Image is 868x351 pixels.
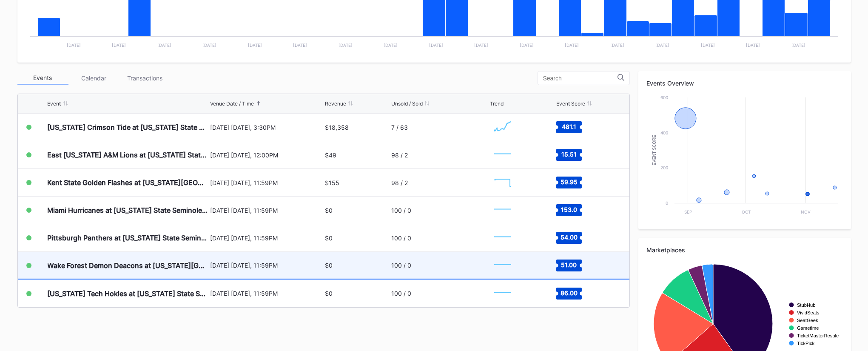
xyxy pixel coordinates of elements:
[211,124,323,131] div: [DATE] [DATE], 3:30PM
[391,290,411,297] div: 100 / 0
[746,43,760,48] text: [DATE]
[48,178,208,187] div: Kent State Golden Flashes at [US_STATE][GEOGRAPHIC_DATA] Seminoles Football
[325,207,333,214] div: $0
[66,43,80,48] text: [DATE]
[647,246,842,254] div: Marketplaces
[325,124,349,131] div: $18,358
[48,289,208,298] div: [US_STATE] Tech Hokies at [US_STATE] State Seminoles Football
[490,283,515,304] svg: Chart title
[543,75,618,82] input: Search
[561,234,578,241] text: 54.00
[647,93,842,221] svg: Chart title
[652,135,657,166] text: Event Score
[391,124,408,131] div: 7 / 63
[660,165,668,170] text: 200
[120,71,171,85] div: Transactions
[391,234,411,242] div: 100 / 0
[561,151,577,158] text: 15.51
[325,234,333,242] div: $0
[48,123,208,131] div: [US_STATE] Crimson Tide at [US_STATE] State Seminoles Football
[561,261,577,268] text: 51.00
[391,151,408,159] div: 98 / 2
[211,100,254,107] div: Venue Date / Time
[700,43,714,48] text: [DATE]
[325,179,339,186] div: $155
[666,200,668,205] text: 0
[655,43,669,48] text: [DATE]
[48,206,208,214] div: Miami Hurricanes at [US_STATE] State Seminoles Football
[490,144,515,166] svg: Chart title
[48,100,61,107] div: Event
[610,43,624,48] text: [DATE]
[741,209,750,214] text: Oct
[660,95,668,100] text: 600
[325,290,333,297] div: $0
[561,178,578,185] text: 59.95
[248,43,262,48] text: [DATE]
[565,43,579,48] text: [DATE]
[490,100,504,107] div: Trend
[429,43,443,48] text: [DATE]
[211,179,323,186] div: [DATE] [DATE], 11:59PM
[791,43,805,48] text: [DATE]
[490,117,515,138] svg: Chart title
[801,209,811,214] text: Nov
[519,43,533,48] text: [DATE]
[391,262,411,269] div: 100 / 0
[384,43,398,48] text: [DATE]
[797,333,839,338] text: TicketMasterResale
[490,227,515,248] svg: Chart title
[211,290,323,297] div: [DATE] [DATE], 11:59PM
[325,100,346,107] div: Revenue
[325,151,336,159] div: $49
[797,325,819,331] text: Gametime
[211,151,323,159] div: [DATE] [DATE], 12:00PM
[474,43,488,48] text: [DATE]
[490,200,515,221] svg: Chart title
[338,43,352,48] text: [DATE]
[391,100,423,107] div: Unsold / Sold
[797,302,816,308] text: StubHub
[202,43,216,48] text: [DATE]
[293,43,307,48] text: [DATE]
[325,262,333,269] div: $0
[391,179,408,186] div: 98 / 2
[211,234,323,242] div: [DATE] [DATE], 11:59PM
[561,289,578,296] text: 86.00
[797,310,820,315] text: VividSeats
[490,255,515,276] svg: Chart title
[157,43,171,48] text: [DATE]
[647,80,842,87] div: Events Overview
[48,234,208,242] div: Pittsburgh Panthers at [US_STATE] State Seminoles Football
[17,71,68,85] div: Events
[556,100,585,107] div: Event Score
[211,262,323,269] div: [DATE] [DATE], 11:59PM
[391,207,411,214] div: 100 / 0
[797,318,818,323] text: SeatGeek
[490,172,515,193] svg: Chart title
[660,130,668,135] text: 400
[48,151,208,159] div: East [US_STATE] A&M Lions at [US_STATE] State Seminoles Football
[211,207,323,214] div: [DATE] [DATE], 11:59PM
[797,341,815,346] text: TickPick
[561,206,577,213] text: 153.0
[48,261,208,270] div: Wake Forest Demon Deacons at [US_STATE][GEOGRAPHIC_DATA] Seminoles Football
[68,71,120,85] div: Calendar
[112,43,126,48] text: [DATE]
[684,209,692,214] text: Sep
[562,123,576,130] text: 481.1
